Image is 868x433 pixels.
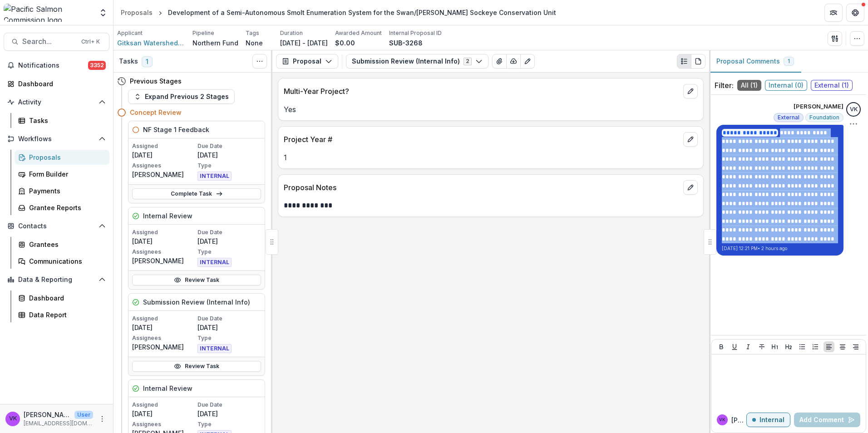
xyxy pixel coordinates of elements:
[132,142,196,150] p: Assigned
[117,6,560,19] nav: breadcrumb
[121,8,153,17] div: Proposals
[252,54,267,69] button: Toggle View Cancelled Tasks
[143,384,192,393] h5: Internal Review
[719,418,725,422] div: Victor Keong
[284,86,680,97] p: Multi-Year Project?
[677,54,691,69] button: Plaintext view
[15,307,109,322] a: Data Report
[18,222,95,230] span: Contacts
[520,54,535,69] button: Edit as form
[9,416,17,422] div: Victor Keong
[132,323,196,332] p: [DATE]
[850,341,861,352] button: Align Right
[4,272,109,287] button: Open Data & Reporting
[849,119,858,128] button: Options
[765,80,807,91] span: Internal ( 0 )
[346,54,488,69] button: Submission Review (Internal Info)2
[143,211,192,221] h5: Internal Review
[197,334,261,342] p: Type
[29,240,102,249] div: Grantees
[15,150,109,165] a: Proposals
[119,58,138,65] h3: Tasks
[810,341,821,352] button: Ordered List
[788,58,790,64] span: 1
[197,401,261,409] p: Due Date
[729,341,740,352] button: Underline
[132,248,196,256] p: Assignees
[74,411,93,419] p: User
[132,315,196,323] p: Assigned
[197,409,261,418] p: [DATE]
[132,275,261,285] a: Review Task
[132,170,196,179] p: [PERSON_NAME]
[769,341,780,352] button: Heading 1
[117,38,185,48] a: Gitksan Watershed Authorities
[731,415,746,425] p: [PERSON_NAME]
[15,183,109,198] a: Payments
[284,152,698,163] p: 1
[4,219,109,233] button: Open Contacts
[683,132,698,147] button: edit
[18,135,95,143] span: Workflows
[15,167,109,182] a: Form Builder
[824,4,843,22] button: Partners
[24,419,93,428] p: [EMAIL_ADDRESS][DOMAIN_NAME]
[783,341,794,352] button: Heading 2
[130,108,182,117] h4: Concept Review
[335,29,382,37] p: Awarded Amount
[197,150,261,160] p: [DATE]
[280,29,303,37] p: Duration
[97,4,109,22] button: Open entity switcher
[143,125,209,134] h5: NF Stage 1 Feedback
[168,8,556,17] div: Development of a Semi-Autonomous Smolt Enumeration System for the Swan/[PERSON_NAME] Sockeye Cons...
[824,341,834,352] button: Align Left
[192,38,238,48] p: Northern Fund
[132,420,196,428] p: Assignees
[22,37,76,46] span: Search...
[15,113,109,128] a: Tasks
[778,114,799,121] span: External
[24,410,71,419] p: [PERSON_NAME]
[276,54,338,69] button: Proposal
[132,162,196,170] p: Assignees
[15,237,109,252] a: Grantees
[709,50,801,73] button: Proposal Comments
[197,420,261,428] p: Type
[809,114,839,121] span: Foundation
[132,256,196,266] p: [PERSON_NAME]
[15,254,109,269] a: Communications
[759,416,784,424] p: Internal
[88,61,106,70] span: 3352
[4,95,109,109] button: Open Activity
[850,107,858,113] div: Victor Keong
[15,290,109,305] a: Dashboard
[197,344,232,353] span: INTERNAL
[715,80,734,91] p: Filter:
[18,62,88,69] span: Notifications
[29,256,102,266] div: Communications
[143,297,250,307] h5: Submission Review (Internal Info)
[197,258,232,267] span: INTERNAL
[117,29,143,37] p: Applicant
[4,132,109,146] button: Open Workflows
[142,56,153,67] span: 1
[130,76,182,86] h4: Previous Stages
[389,29,442,37] p: Internal Proposal ID
[97,413,108,424] button: More
[132,228,196,236] p: Assigned
[389,38,423,48] p: SUB-3268
[192,29,214,37] p: Pipeline
[18,79,102,89] div: Dashboard
[492,54,507,69] button: View Attached Files
[284,134,680,145] p: Project Year #
[197,248,261,256] p: Type
[197,142,261,150] p: Due Date
[246,29,259,37] p: Tags
[284,104,698,115] p: Yes
[743,341,754,352] button: Italicize
[29,116,102,125] div: Tasks
[797,341,808,352] button: Bullet List
[15,200,109,215] a: Grantee Reports
[691,54,705,69] button: PDF view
